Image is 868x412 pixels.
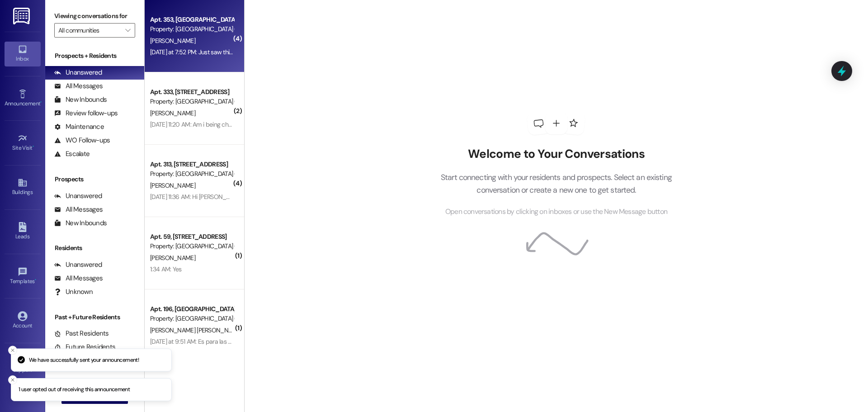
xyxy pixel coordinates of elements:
button: Close toast [8,346,17,355]
div: Property: [GEOGRAPHIC_DATA] (4024) [150,314,234,323]
button: Close toast [8,375,17,384]
a: Buildings [5,175,41,199]
div: New Inbounds [54,95,107,104]
div: [DATE] 11:36 AM: Hi [PERSON_NAME], can I get a brief heads up about what's happening with the cab... [150,193,624,201]
a: Site Visit • [5,131,41,155]
div: Apt. 333, [STREET_ADDRESS] [150,87,234,97]
div: All Messages [54,274,103,283]
div: [DATE] at 7:52 PM: Just saw this on Neighbors: [URL][DOMAIN_NAME] FYI video showing someone near ... [150,48,489,56]
div: Apt. 59, [STREET_ADDRESS] [150,232,234,242]
div: Review follow-ups [54,109,118,118]
span: [PERSON_NAME] [150,254,195,262]
a: Account [5,308,41,333]
p: We have successfully sent your announcement! [29,356,139,364]
h2: Welcome to Your Conversations [427,147,685,161]
div: Apt. 353, [GEOGRAPHIC_DATA] P [150,15,234,24]
div: Past + Future Residents [45,313,144,322]
span: • [33,143,34,150]
div: [DATE] 11:20 AM: Am i being charged for Cable? Because i don't have a [PERSON_NAME] cable box [150,120,406,128]
div: New Inbounds [54,218,107,228]
span: • [35,277,36,283]
span: [PERSON_NAME] [PERSON_NAME] [150,326,245,334]
i:  [125,27,130,34]
p: Start connecting with your residents and prospects. Select an existing conversation or create a n... [427,171,685,197]
span: [PERSON_NAME] [150,181,195,189]
a: Support [5,353,41,377]
div: Escalate [54,149,90,159]
div: Property: [GEOGRAPHIC_DATA] (4024) [150,97,234,106]
div: Unanswered [54,260,102,270]
div: Unanswered [54,68,102,77]
div: Residents [45,243,144,253]
a: Templates • [5,264,41,289]
span: • [40,99,42,105]
a: Leads [5,219,41,244]
input: All communities [58,23,121,38]
div: Unanswered [54,191,102,201]
div: Property: [GEOGRAPHIC_DATA] (4024) [150,242,234,251]
img: ResiDesk Logo [13,8,32,24]
div: Past Residents [54,329,109,338]
a: Inbox [5,42,41,66]
span: Open conversations by clicking on inboxes or use the New Message button [445,206,667,218]
div: Apt. 196, [GEOGRAPHIC_DATA] F [150,304,234,314]
div: Apt. 313, [STREET_ADDRESS] [150,160,234,169]
div: All Messages [54,81,103,91]
div: 1:34 AM: Yes [150,265,182,273]
div: Property: [GEOGRAPHIC_DATA] (4024) [150,24,234,34]
div: Unknown [54,287,93,297]
label: Viewing conversations for [54,9,135,23]
p: 1 user opted out of receiving this announcement [19,386,130,394]
div: Prospects [45,175,144,184]
span: [PERSON_NAME] [150,109,195,117]
div: All Messages [54,205,103,214]
div: Prospects + Residents [45,51,144,61]
span: [PERSON_NAME] [150,37,195,45]
div: Maintenance [54,122,104,132]
div: WO Follow-ups [54,136,110,145]
div: Property: [GEOGRAPHIC_DATA] (4024) [150,169,234,179]
div: [DATE] at 9:51 AM: Es para las personas que tienen cable [PERSON_NAME] o para los de wifi? [150,337,394,346]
